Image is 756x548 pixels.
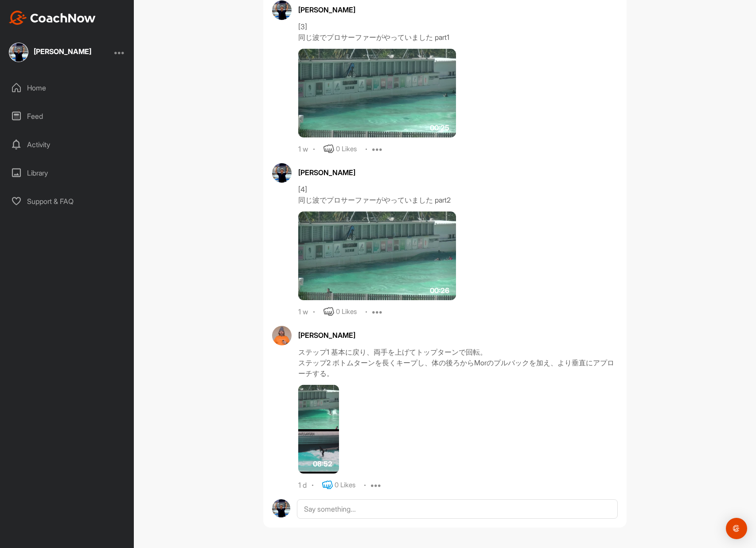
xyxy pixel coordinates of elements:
[298,167,618,178] div: [PERSON_NAME]
[5,105,130,127] div: Feed
[335,480,355,490] div: 0 Likes
[430,122,449,133] span: 00:25
[298,21,618,43] div: [3] 同じ波でプロサーファーがやっていました part1
[298,385,339,474] img: media
[272,499,290,517] img: avatar
[5,77,130,99] div: Home
[336,144,357,154] div: 0 Likes
[726,518,747,539] div: Open Intercom Messenger
[298,308,308,317] div: 1 w
[298,347,618,379] div: ステップ1 基本に戻り、両手を上げてトップターンで回転。 ステップ2 ボトムターンを長くキープし、体の後ろからMorのプルバックを加え、より垂直にアプローチする。
[298,184,618,205] div: [4] 同じ波でプロサーファーがやっていました part2
[298,211,456,300] img: media
[298,481,307,490] div: 1 d
[5,162,130,184] div: Library
[272,163,292,183] img: avatar
[5,190,130,212] div: Support & FAQ
[298,330,618,341] div: [PERSON_NAME]
[298,145,308,154] div: 1 w
[298,49,456,137] img: media
[9,43,28,62] img: square_14badac6d10814a148b66679d86bcb5d.jpg
[430,285,449,296] span: 00:26
[9,11,96,25] img: CoachNow
[34,48,91,55] div: [PERSON_NAME]
[5,133,130,156] div: Activity
[336,307,357,317] div: 0 Likes
[313,458,332,469] span: 08:52
[272,326,292,345] img: avatar
[298,4,618,15] div: [PERSON_NAME]
[272,0,292,20] img: avatar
